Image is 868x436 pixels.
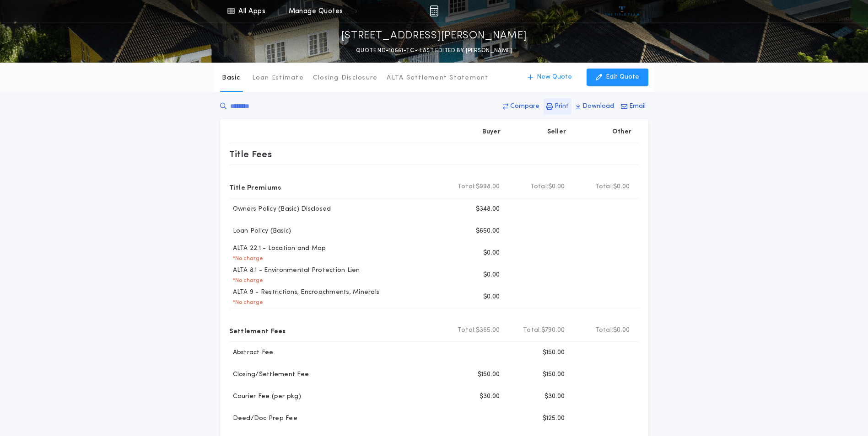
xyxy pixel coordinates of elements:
[229,392,301,401] p: Courier Fee (per pkg)
[458,182,476,191] b: Total:
[229,414,297,423] p: Deed/Doc Prep Fee
[476,205,500,214] p: $348.00
[229,244,326,253] p: ALTA 22.1 - Location and Map
[555,102,569,111] p: Print
[612,128,631,137] p: Other
[458,326,476,335] b: Total:
[476,182,500,191] span: $998.00
[476,227,500,236] p: $650.00
[582,102,614,111] p: Download
[387,74,488,83] p: ALTA Settlement Statement
[605,6,639,16] img: vs-icon
[229,266,360,275] p: ALTA 8.1 - Environmental Protection Lien
[606,73,639,82] p: Edit Quote
[537,73,572,82] p: New Quote
[229,277,264,284] p: * No charge
[541,326,565,335] span: $790.00
[229,180,281,194] p: Title Premiums
[545,392,565,401] p: $30.00
[510,102,539,111] p: Compare
[476,326,500,335] span: $365.00
[613,182,630,191] span: $0.00
[480,392,500,401] p: $30.00
[356,46,512,55] p: QUOTE ND-10561-TC - LAST EDITED BY [PERSON_NAME]
[523,326,541,335] b: Total:
[229,288,380,297] p: ALTA 9 - Restrictions, Encroachments, Minerals
[518,69,581,86] button: New Quote
[547,128,566,137] p: Seller
[543,348,565,357] p: $150.00
[530,182,549,191] b: Total:
[222,74,240,83] p: Basic
[229,370,309,379] p: Closing/Settlement Fee
[548,182,565,191] span: $0.00
[587,69,648,86] button: Edit Quote
[229,348,274,357] p: Abstract Fee
[430,5,438,16] img: img
[478,370,500,379] p: $150.00
[618,98,648,115] button: Email
[595,326,614,335] b: Total:
[483,292,500,302] p: $0.00
[629,102,646,111] p: Email
[252,74,304,83] p: Loan Estimate
[543,370,565,379] p: $150.00
[544,98,571,115] button: Print
[229,323,286,338] p: Settlement Fees
[229,147,272,161] p: Title Fees
[229,255,264,262] p: * No charge
[482,128,501,137] p: Buyer
[313,74,378,83] p: Closing Disclosure
[483,249,500,258] p: $0.00
[500,98,542,115] button: Compare
[483,271,500,280] p: $0.00
[613,326,630,335] span: $0.00
[573,98,617,115] button: Download
[543,414,565,423] p: $125.00
[229,205,331,214] p: Owners Policy (Basic) Disclosed
[341,29,527,43] p: [STREET_ADDRESS][PERSON_NAME]
[229,299,264,306] p: * No charge
[229,227,291,236] p: Loan Policy (Basic)
[595,182,614,191] b: Total:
